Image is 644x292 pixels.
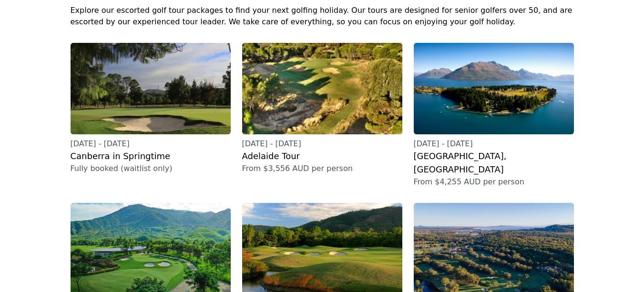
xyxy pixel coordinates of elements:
[71,43,231,174] a: [DATE] - [DATE]Canberra in SpringtimeFully booked (waitlist only)
[71,138,231,150] p: [DATE] - [DATE]
[414,176,574,188] p: From $4,255 AUD per person
[71,150,231,163] h3: Canberra in Springtime
[414,138,574,150] p: [DATE] - [DATE]
[242,43,402,174] a: [DATE] - [DATE]Adelaide TourFrom $3,556 AUD per person
[242,138,402,150] p: [DATE] - [DATE]
[242,150,402,163] h3: Adelaide Tour
[414,43,574,188] a: [DATE] - [DATE][GEOGRAPHIC_DATA], [GEOGRAPHIC_DATA]From $4,255 AUD per person
[71,5,574,28] p: Explore our escorted golf tour packages to find your next golfing holiday. Our tours are designed...
[242,163,402,174] p: From $3,556 AUD per person
[71,163,231,174] p: Fully booked (waitlist only)
[414,150,574,176] h3: [GEOGRAPHIC_DATA], [GEOGRAPHIC_DATA]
